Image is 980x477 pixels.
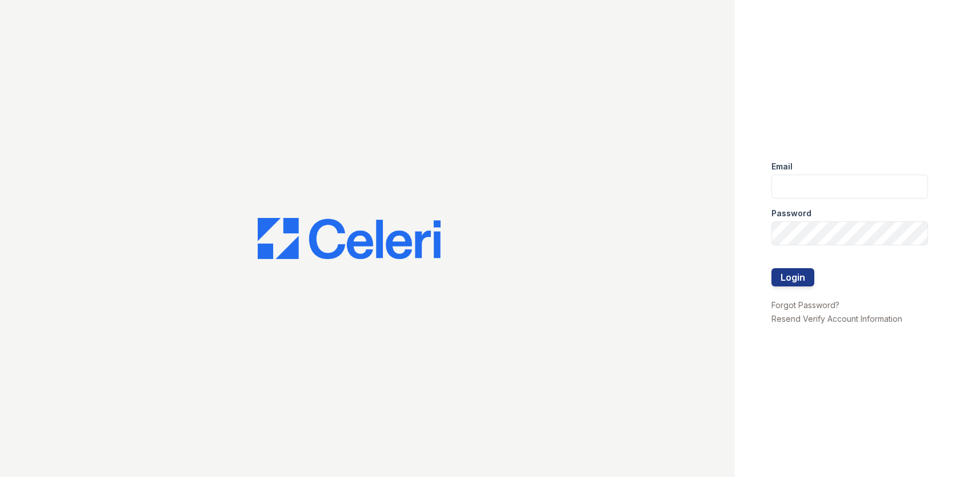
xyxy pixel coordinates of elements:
[771,208,811,219] label: Password
[771,161,793,172] label: Email
[771,268,814,286] button: Login
[771,314,902,324] a: Resend Verify Account Information
[258,218,441,259] img: CE_Logo_Blue-a8612792a0a2168367f1c8372b55b34899dd931a85d93a1a3d3e32e68fde9ad4.png
[771,300,839,310] a: Forgot Password?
